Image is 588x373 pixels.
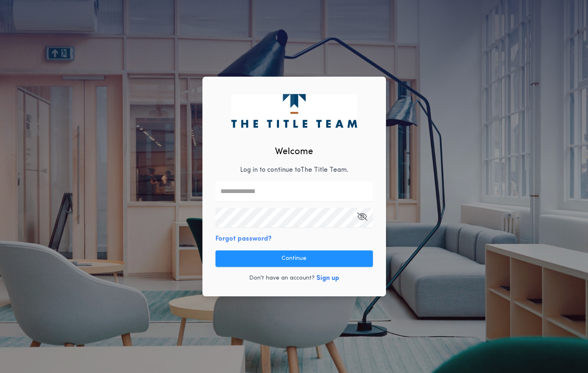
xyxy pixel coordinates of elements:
p: Log in to continue to The Title Team . [240,165,348,175]
h2: Welcome [275,145,313,159]
button: Forgot password? [216,234,272,244]
button: Sign up [316,273,339,283]
img: logo [231,94,357,127]
button: Continue [216,250,373,267]
p: Don't have an account? [249,274,315,282]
